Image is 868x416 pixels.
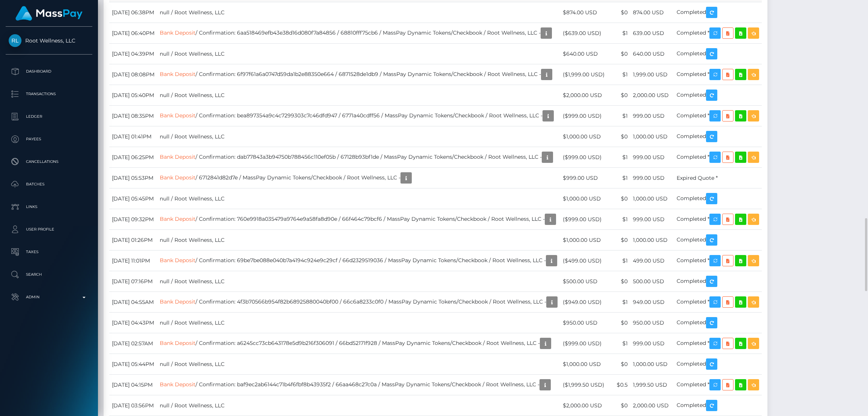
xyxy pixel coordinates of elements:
[674,23,762,44] td: Completed *
[157,188,560,209] td: null / Root Wellness, LLC
[560,333,608,354] td: ($999.00 USD)
[160,257,196,264] a: Bank Deposit
[157,23,560,44] td: / Confirmation: 6aa518469efb43e38d16d080f7a84856 / 68810fff75cb6 / MassPay Dynamic Tokens/Checkbo...
[674,230,762,251] td: Completed
[6,37,92,44] span: Root Wellness, LLC
[9,134,89,145] p: Payees
[6,107,92,126] a: Ledger
[9,292,89,303] p: Admin
[157,395,560,416] td: null / Root Wellness, LLC
[608,313,630,333] td: $0
[674,85,762,106] td: Completed
[608,106,630,126] td: $1
[160,153,196,160] a: Bank Deposit
[674,106,762,126] td: Completed *
[630,292,674,313] td: 949.00 USD
[109,354,157,375] td: [DATE] 05:44PM
[9,88,89,100] p: Transactions
[109,168,157,188] td: [DATE] 05:53PM
[630,168,674,188] td: 999.00 USD
[160,174,196,181] a: Bank Deposit
[560,106,608,126] td: ($999.00 USD)
[157,354,560,375] td: null / Root Wellness, LLC
[109,85,157,106] td: [DATE] 05:40PM
[9,156,89,167] p: Cancellations
[560,395,608,416] td: $2,000.00 USD
[15,6,83,21] img: MassPay Logo
[109,395,157,416] td: [DATE] 03:56PM
[608,126,630,147] td: $0
[109,44,157,64] td: [DATE] 04:39PM
[560,2,608,23] td: $874.00 USD
[674,313,762,333] td: Completed
[674,147,762,168] td: Completed *
[157,230,560,251] td: null / Root Wellness, LLC
[6,288,92,307] a: Admin
[157,209,560,230] td: / Confirmation: 760e9918a035479a9764e9a58fa8d90e / 66f464c79bcf6 / MassPay Dynamic Tokens/Checkbo...
[109,126,157,147] td: [DATE] 01:41PM
[157,333,560,354] td: / Confirmation: a6245cc73cb643178e5d9b216f306091 / 66bd52171f928 / MassPay Dynamic Tokens/Checkbo...
[109,209,157,230] td: [DATE] 09:32PM
[674,395,762,416] td: Completed
[6,152,92,171] a: Cancellations
[157,168,560,188] td: / 6712841d82d7e / MassPay Dynamic Tokens/Checkbook / Root Wellness, LLC -
[560,354,608,375] td: $1,000.00 USD
[9,66,89,77] p: Dashboard
[6,265,92,284] a: Search
[109,251,157,271] td: [DATE] 11:01PM
[560,313,608,333] td: $950.00 USD
[9,179,89,190] p: Batches
[109,313,157,333] td: [DATE] 04:43PM
[560,230,608,251] td: $1,000.00 USD
[630,44,674,64] td: 640.00 USD
[6,220,92,239] a: User Profile
[160,112,196,119] a: Bank Deposit
[674,333,762,354] td: Completed *
[560,126,608,147] td: $1,000.00 USD
[9,224,89,235] p: User Profile
[9,269,89,280] p: Search
[9,201,89,213] p: Links
[630,313,674,333] td: 950.00 USD
[630,188,674,209] td: 1,000.00 USD
[674,188,762,209] td: Completed
[560,375,608,395] td: ($1,999.50 USD)
[560,44,608,64] td: $640.00 USD
[160,381,196,388] a: Bank Deposit
[560,209,608,230] td: ($999.00 USD)
[157,85,560,106] td: null / Root Wellness, LLC
[160,340,196,346] a: Bank Deposit
[160,71,196,77] a: Bank Deposit
[674,209,762,230] td: Completed *
[109,333,157,354] td: [DATE] 02:57AM
[109,106,157,126] td: [DATE] 08:35PM
[109,188,157,209] td: [DATE] 05:45PM
[160,298,196,305] a: Bank Deposit
[9,111,89,122] p: Ledger
[630,23,674,44] td: 639.00 USD
[630,126,674,147] td: 1,000.00 USD
[560,85,608,106] td: $2,000.00 USD
[674,375,762,395] td: Completed *
[630,271,674,292] td: 500.00 USD
[560,64,608,85] td: ($1,999.00 USD)
[560,23,608,44] td: ($639.00 USD)
[608,395,630,416] td: $0
[630,395,674,416] td: 2,000.00 USD
[560,271,608,292] td: $500.00 USD
[560,251,608,271] td: ($499.00 USD)
[157,126,560,147] td: null / Root Wellness, LLC
[608,85,630,106] td: $0
[6,130,92,149] a: Payees
[630,64,674,85] td: 1,999.00 USD
[160,216,196,222] a: Bank Deposit
[6,243,92,261] a: Taxes
[109,2,157,23] td: [DATE] 06:38PM
[109,64,157,85] td: [DATE] 08:08PM
[630,333,674,354] td: 999.00 USD
[6,85,92,103] a: Transactions
[109,292,157,313] td: [DATE] 04:55AM
[109,147,157,168] td: [DATE] 06:25PM
[157,271,560,292] td: null / Root Wellness, LLC
[674,271,762,292] td: Completed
